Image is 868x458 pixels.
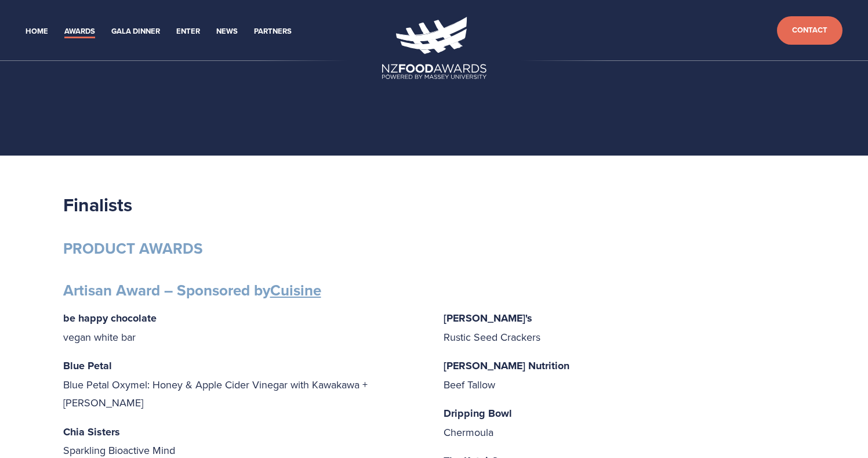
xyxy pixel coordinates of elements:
[270,279,321,301] a: Cuisine
[444,404,805,441] p: Chermoula
[64,25,95,38] a: Awards
[444,358,569,373] strong: [PERSON_NAME] Nutrition
[444,356,805,394] p: Beef Tallow
[63,279,321,301] strong: Artisan Award – Sponsored by
[176,25,200,38] a: Enter
[26,25,48,38] a: Home
[111,25,160,38] a: Gala Dinner
[444,309,805,346] p: Rustic Seed Crackers
[444,311,532,326] strong: [PERSON_NAME]'s
[254,25,292,38] a: Partners
[63,309,425,346] p: vegan white bar
[777,16,842,45] a: Contact
[63,191,132,218] strong: Finalists
[216,25,238,38] a: News
[444,406,512,421] strong: Dripping Bowl
[63,237,203,259] strong: PRODUCT AWARDS
[63,358,112,373] strong: Blue Petal
[63,311,157,326] strong: be happy chocolate
[63,424,120,439] strong: Chia Sisters
[63,356,425,412] p: Blue Petal Oxymel: Honey & Apple Cider Vinegar with Kawakawa + [PERSON_NAME]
